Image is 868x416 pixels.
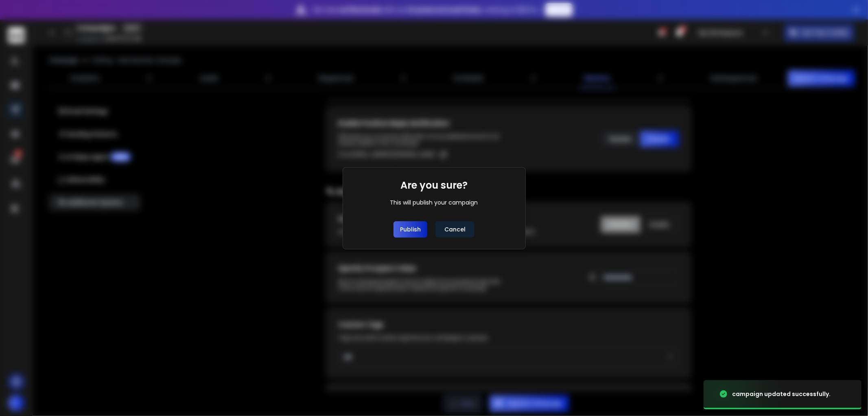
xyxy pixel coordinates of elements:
[394,221,427,238] button: Publish
[732,390,831,398] div: campaign updated successfully.
[435,221,474,238] button: Cancel
[400,179,468,192] h1: Are you sure?
[390,198,478,207] div: This will publish your campaign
